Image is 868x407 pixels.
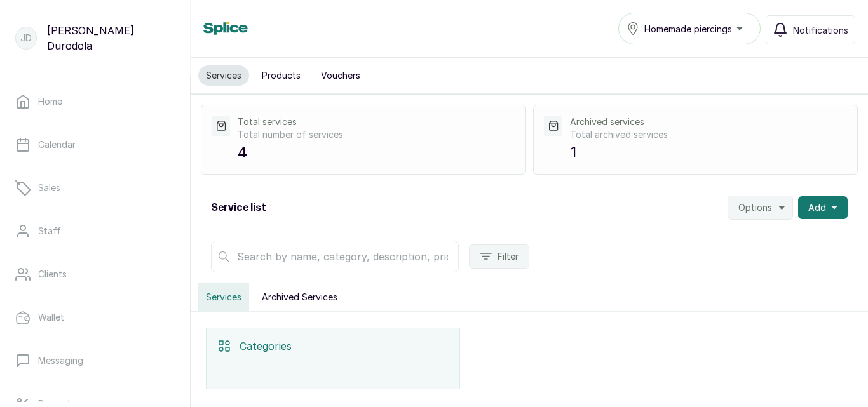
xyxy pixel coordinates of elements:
[254,65,308,86] button: Products
[798,196,848,219] button: Add
[238,116,515,128] p: Total services
[47,23,175,53] p: [PERSON_NAME] Durodola
[38,95,62,108] p: Home
[198,65,249,86] button: Services
[240,338,292,354] p: Categories
[198,283,249,311] button: Services
[211,241,459,272] input: Search by name, category, description, price
[766,15,855,44] button: Notifications
[211,200,266,215] h2: Service list
[570,141,847,164] p: 1
[254,283,345,311] button: Archived Services
[618,13,761,44] button: Homemade piercings
[469,244,529,269] button: Filter
[38,311,64,324] p: Wallet
[808,201,826,214] span: Add
[238,141,515,164] p: 4
[793,23,848,37] span: Notifications
[498,250,519,263] span: Filter
[38,268,67,281] p: Clients
[10,170,180,206] a: Sales
[10,343,180,378] a: Messaging
[38,182,60,194] p: Sales
[38,354,83,367] p: Messaging
[38,225,61,237] p: Staff
[238,128,515,141] p: Total number of services
[313,65,368,86] button: Vouchers
[10,300,180,335] a: Wallet
[38,138,76,151] p: Calendar
[738,201,772,214] span: Options
[570,128,847,141] p: Total archived services
[10,127,180,163] a: Calendar
[728,196,793,220] button: Options
[644,22,732,36] span: Homemade piercings
[570,116,847,128] p: Archived services
[10,213,180,249] a: Staff
[20,32,32,44] p: JD
[10,84,180,119] a: Home
[10,257,180,292] a: Clients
